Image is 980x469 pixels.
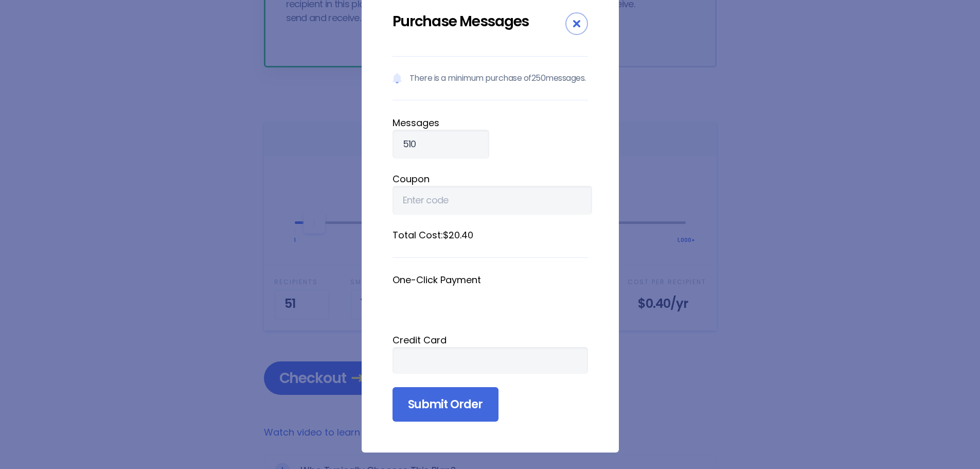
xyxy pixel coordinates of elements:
[393,12,565,30] div: Purchase Messages
[393,186,592,215] input: Enter code
[565,12,588,35] div: Close
[393,116,588,130] label: Message s
[403,355,578,366] iframe: Secure card payment input frame
[393,228,588,242] label: Total Cost: $20.40
[393,387,498,422] input: Submit Order
[393,130,489,159] input: Qty
[393,333,588,347] div: Credit Card
[393,72,402,84] img: Notification icon
[393,172,592,186] label: Coupon
[393,287,588,320] iframe: Secure payment button frame
[393,273,588,320] fieldset: One-Click Payment
[393,56,588,100] p: There is a minimum purchase of 250 messages.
